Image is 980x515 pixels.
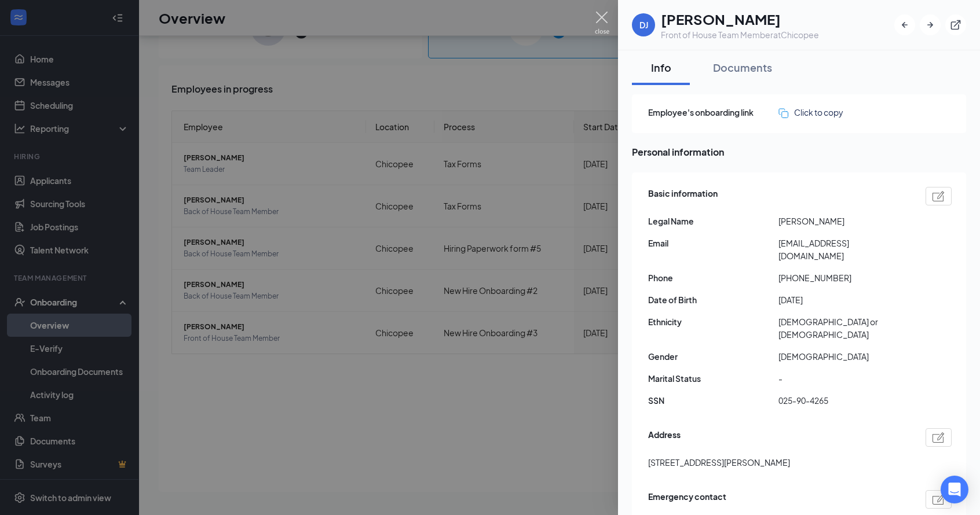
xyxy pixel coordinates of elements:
[778,215,909,227] span: [PERSON_NAME]
[778,108,788,118] img: click-to-copy.71757273a98fde459dfc.svg
[920,14,941,35] button: ArrowRight
[648,456,790,469] span: [STREET_ADDRESS][PERSON_NAME]
[713,60,772,75] div: Documents
[778,394,909,407] span: 025-90-4265
[648,350,778,363] span: Gender
[648,428,681,447] span: Address
[648,315,778,328] span: Ethnicity
[950,19,961,31] svg: ExternalLink
[941,476,968,503] div: Open Intercom Messenger
[648,372,778,385] span: Marital Status
[648,490,726,509] span: Emergency contact
[632,145,966,159] span: Personal information
[778,315,909,341] span: [DEMOGRAPHIC_DATA] or [DEMOGRAPHIC_DATA]
[648,187,718,205] span: Basic information
[648,237,778,249] span: Email
[648,215,778,227] span: Legal Name
[899,19,910,31] svg: ArrowLeftNew
[945,14,966,35] button: ExternalLink
[648,271,778,284] span: Phone
[661,9,819,29] h1: [PERSON_NAME]
[778,106,843,119] button: Click to copy
[648,106,778,119] span: Employee's onboarding link
[778,293,909,306] span: [DATE]
[778,372,909,385] span: -
[778,271,909,284] span: [PHONE_NUMBER]
[661,29,819,41] div: Front of House Team Member at Chicopee
[643,60,678,75] div: Info
[778,350,909,363] span: [DEMOGRAPHIC_DATA]
[924,19,936,31] svg: ArrowRight
[778,237,909,262] span: [EMAIL_ADDRESS][DOMAIN_NAME]
[648,394,778,407] span: SSN
[648,293,778,306] span: Date of Birth
[894,14,915,35] button: ArrowLeftNew
[639,19,648,31] div: DJ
